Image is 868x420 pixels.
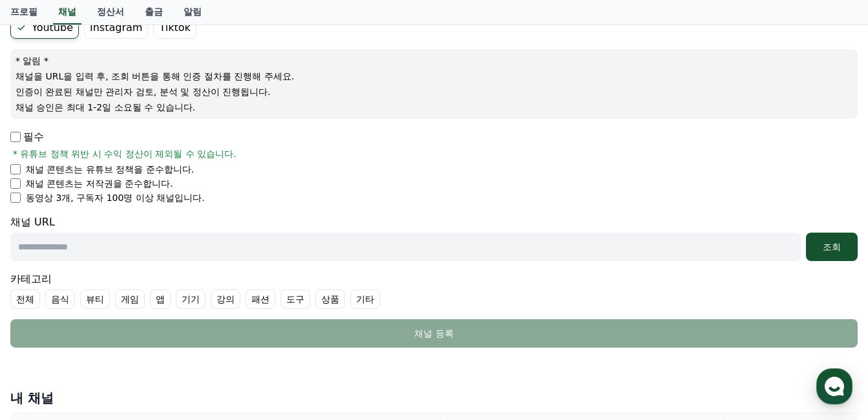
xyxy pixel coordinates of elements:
[84,17,148,39] label: Instagram
[806,233,858,261] button: 조회
[80,289,110,309] label: 뷰티
[176,289,206,309] label: 기기
[26,177,173,190] p: 채널 콘텐츠는 저작권을 준수합니다.
[13,147,237,160] span: * 유튜브 정책 위반 시 수익 정산이 제외될 수 있습니다.
[10,129,44,145] p: 필수
[10,17,79,39] label: Youtube
[10,319,858,348] button: 채널 등록
[10,271,858,309] div: 카테고리
[10,389,858,407] h4: 내 채널
[16,70,852,83] p: 채널을 URL을 입력 후, 조회 버튼을 통해 인증 절차를 진행해 주세요.
[200,332,215,342] span: 설정
[115,289,145,309] label: 게임
[41,332,48,342] span: 홈
[153,17,196,39] label: Tiktok
[246,289,275,309] label: 패션
[10,215,858,261] div: 채널 URL
[36,327,832,340] div: 채널 등록
[118,333,134,343] span: 대화
[26,191,205,204] p: 동영상 3개, 구독자 100명 이상 채널입니다.
[45,289,75,309] label: 음식
[211,289,240,309] label: 강의
[150,289,171,309] label: 앱
[26,163,194,176] p: 채널 콘텐츠는 유튜브 정책을 준수합니다.
[167,313,248,345] a: 설정
[10,289,40,309] label: 전체
[350,289,380,309] label: 기타
[85,313,167,345] a: 대화
[16,101,852,114] p: 채널 승인은 최대 1-2일 소요될 수 있습니다.
[4,313,85,345] a: 홈
[315,289,345,309] label: 상품
[811,240,852,253] div: 조회
[16,85,852,98] p: 인증이 완료된 채널만 관리자 검토, 분석 및 정산이 진행됩니다.
[281,289,310,309] label: 도구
